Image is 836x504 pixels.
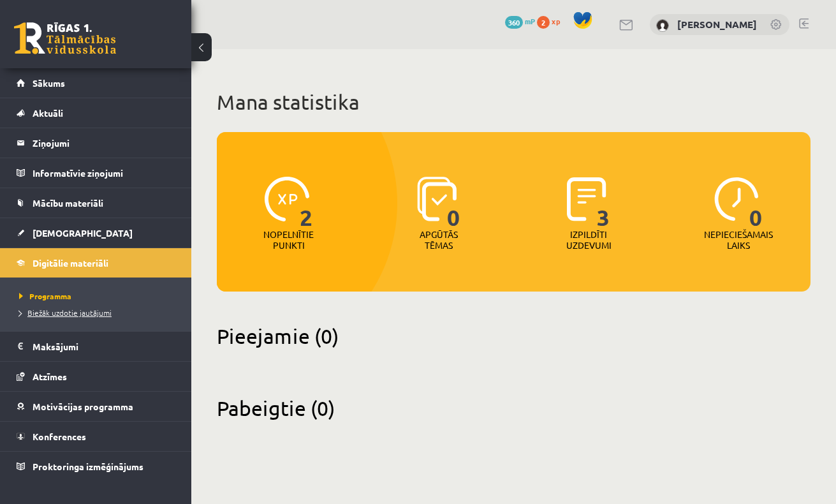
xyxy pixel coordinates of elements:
a: 360 mP [505,16,535,26]
a: Proktoringa izmēģinājums [17,452,175,481]
p: Nepieciešamais laiks [704,229,773,251]
span: Konferences [33,431,86,442]
a: Mācību materiāli [17,188,175,218]
p: Izpildīti uzdevumi [564,229,613,251]
a: Digitālie materiāli [17,248,175,278]
a: Atzīmes [17,362,175,391]
span: Digitālie materiāli [33,257,108,269]
a: Motivācijas programma [17,392,175,421]
span: Biežāk uzdotie jautājumi [19,308,112,318]
span: [DEMOGRAPHIC_DATA] [33,227,133,239]
a: Sākums [17,68,175,98]
img: Sigita Onufrijeva [656,19,669,32]
span: 2 [537,16,550,29]
span: mP [525,16,535,26]
legend: Maksājumi [33,332,175,361]
a: Konferences [17,422,175,451]
a: Ziņojumi [17,128,175,158]
a: [DEMOGRAPHIC_DATA] [17,218,175,248]
img: icon-xp-0682a9bc20223a9ccc6f5883a126b849a74cddfe5390d2b41b4391c66f2066e7.svg [265,177,309,221]
span: Sākums [33,77,65,89]
span: Proktoringa izmēģinājums [33,461,143,472]
a: [PERSON_NAME] [677,18,757,31]
a: Rīgas 1. Tālmācības vidusskola [14,22,116,54]
img: icon-learned-topics-4a711ccc23c960034f471b6e78daf4a3bad4a20eaf4de84257b87e66633f6470.svg [417,177,457,221]
img: icon-clock-7be60019b62300814b6bd22b8e044499b485619524d84068768e800edab66f18.svg [714,177,759,221]
span: 360 [505,16,523,29]
span: 2 [300,177,313,229]
a: Informatīvie ziņojumi [17,158,175,188]
span: Programma [19,291,71,301]
h2: Pieejamie (0) [217,323,810,348]
a: Programma [19,290,179,302]
img: icon-completed-tasks-ad58ae20a441b2904462921112bc710f1caf180af7a3daa7317a5a94f2d26646.svg [567,177,606,221]
span: 0 [749,177,763,229]
p: Nopelnītie punkti [263,229,314,251]
a: 2 xp [537,16,566,26]
span: Atzīmes [33,371,67,382]
span: 3 [597,177,610,229]
span: xp [552,16,560,26]
a: Maksājumi [17,332,175,361]
h2: Pabeigtie (0) [217,396,810,420]
span: Motivācijas programma [33,401,133,412]
span: Mācību materiāli [33,197,103,209]
span: Aktuāli [33,107,63,119]
p: Apgūtās tēmas [414,229,464,251]
h1: Mana statistika [217,89,810,115]
a: Biežāk uzdotie jautājumi [19,307,179,318]
legend: Ziņojumi [33,128,175,158]
a: Aktuāli [17,98,175,128]
legend: Informatīvie ziņojumi [33,158,175,188]
span: 0 [447,177,460,229]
